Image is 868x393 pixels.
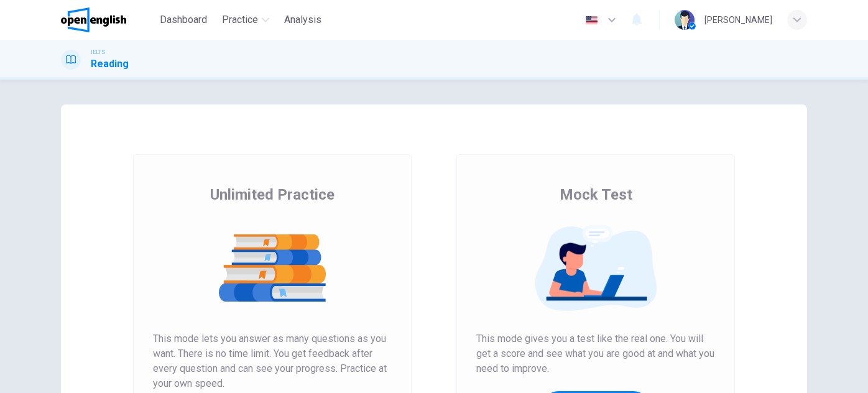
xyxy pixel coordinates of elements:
[155,9,212,31] button: Dashboard
[279,9,326,31] button: Analysis
[560,185,632,205] span: Mock Test
[61,7,126,32] img: OpenEnglish logo
[61,7,155,32] a: OpenEnglish logo
[222,12,258,27] span: Practice
[91,57,129,72] h1: Reading
[160,12,207,27] span: Dashboard
[284,12,321,27] span: Analysis
[217,9,274,31] button: Practice
[476,331,715,376] span: This mode gives you a test like the real one. You will get a score and see what you are good at a...
[675,10,695,30] img: Profile picture
[91,48,105,57] span: IELTS
[210,185,335,205] span: Unlimited Practice
[153,331,392,391] span: This mode lets you answer as many questions as you want. There is no time limit. You get feedback...
[704,12,772,27] div: [PERSON_NAME]
[584,16,599,25] img: en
